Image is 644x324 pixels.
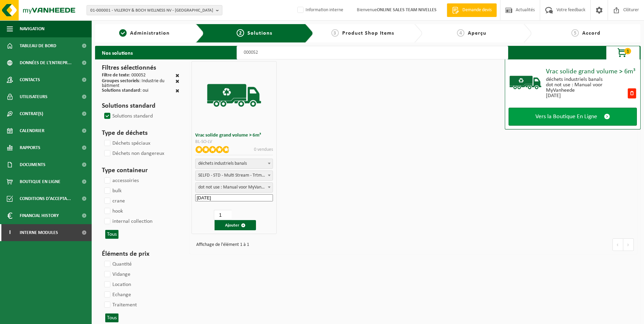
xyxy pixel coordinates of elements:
div: Vrac solide grand volume > 6m³ [546,68,637,75]
span: 4 [457,29,464,37]
span: déchets industriels banals [195,159,273,169]
label: Solutions standard [103,111,153,121]
img: BL-SO-LV [509,66,542,100]
span: Tableau de bord [20,37,56,54]
h3: Filtres sélectionnés [102,63,179,73]
span: SELFD - STD - Multi Stream - Trtmt/wu (SP-M-000052) [196,171,273,180]
label: Traitement [103,300,137,310]
span: dot not use : Manual voor MyVanheede [195,182,273,193]
button: Tous [105,313,118,322]
span: 3 [331,29,339,37]
span: Conditions d'accepta... [20,190,71,207]
input: Chercher [237,46,508,59]
span: 1 [119,29,127,37]
span: 2 [237,29,244,37]
label: Location [103,280,131,290]
label: Echange [103,290,131,300]
span: 1 [624,48,631,54]
div: déchets industriels banals [546,77,627,82]
a: 1Administration [98,29,190,37]
span: Interne modules [20,224,58,241]
span: Product Shop Items [342,31,394,36]
button: 1 [606,46,640,59]
div: dot not use : Manual voor MyVanheede [546,82,627,93]
span: Solutions [247,31,272,36]
a: 3Product Shop Items [317,29,409,37]
h3: Solutions standard [102,101,179,111]
a: 4Aperçu [426,29,518,37]
div: : Industrie du bâtiment [102,79,176,88]
a: 5Accord [535,29,637,37]
div: [DATE] [546,93,627,98]
div: BL-SO-LV [195,140,273,144]
span: 5 [571,29,579,37]
div: Affichage de l'élément 1 à 1 [193,239,249,251]
span: Administration [130,31,170,36]
h2: Nos solutions [95,46,140,59]
label: Déchets spéciaux [103,138,150,148]
span: Vers la Boutique En Ligne [535,113,597,120]
span: Demande devis [461,7,493,14]
button: Tous [105,230,118,239]
span: Utilisateurs [20,88,48,105]
span: Accord [582,31,601,36]
label: Déchets non dangereux [103,148,164,159]
span: Données de l'entrepr... [20,54,72,71]
span: 01-000001 - VILLEROY & BOCH WELLNESS NV - [GEOGRAPHIC_DATA] [90,5,213,16]
button: 01-000001 - VILLEROY & BOCH WELLNESS NV - [GEOGRAPHIC_DATA] [87,5,222,15]
input: 1 [214,210,232,220]
p: 0 vendues [254,146,273,153]
a: 2Solutions [209,29,299,37]
span: Contacts [20,71,40,88]
span: Groupes sectoriels [102,78,139,84]
h3: Vrac solide grand volume > 6m³ [195,133,273,138]
span: Aperçu [468,31,486,36]
label: Vidange [103,269,130,280]
span: Rapports [20,139,40,156]
label: crane [103,196,125,206]
div: : oui [102,88,148,94]
h3: Type de déchets [102,128,179,138]
label: Information interne [296,5,343,15]
label: Quantité [103,259,132,269]
label: hook [103,206,123,216]
label: accessoiries [103,176,139,186]
span: Contrat(s) [20,105,43,122]
span: I [7,224,13,241]
h3: Type containeur [102,165,179,176]
img: BL-SO-LV [205,67,263,124]
a: Demande devis [447,3,497,17]
span: dot not use : Manual voor MyVanheede [196,183,273,192]
label: bulk [103,186,122,196]
span: Calendrier [20,122,44,139]
span: Solutions standard [102,88,140,93]
span: SELFD - STD - Multi Stream - Trtmt/wu (SP-M-000052) [195,170,273,181]
span: Boutique en ligne [20,173,60,190]
span: Financial History [20,207,59,224]
span: Filtre de texte [102,73,129,78]
span: Navigation [20,20,44,37]
strong: ONLINE SALES TEAM NIVELLES [377,7,437,13]
span: déchets industriels banals [196,159,273,168]
input: Date de début [195,194,273,201]
span: Documents [20,156,45,173]
button: Ajouter [215,220,256,230]
label: internal collection [103,216,152,227]
div: : 000052 [102,73,146,79]
a: Vers la Boutique En Ligne [509,108,637,126]
h3: Éléments de prix [102,249,179,259]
